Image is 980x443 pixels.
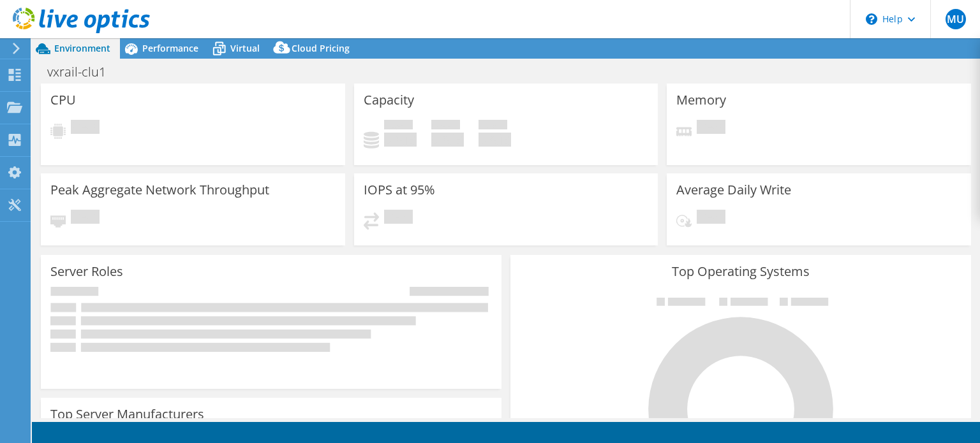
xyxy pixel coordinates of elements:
span: Cloud Pricing [292,42,350,54]
span: Total [479,120,507,133]
svg: \n [866,13,877,25]
span: Used [384,120,413,133]
h3: Average Daily Write [676,183,791,197]
span: Pending [71,120,100,137]
h4: 0 GiB [384,133,417,147]
span: Environment [54,42,110,54]
span: MU [946,9,966,29]
span: Pending [384,210,413,227]
span: Pending [697,210,725,227]
h4: 0 GiB [431,133,464,147]
h3: IOPS at 95% [364,183,435,197]
h3: Peak Aggregate Network Throughput [50,183,269,197]
h3: Memory [676,93,726,107]
span: Free [431,120,460,133]
span: Pending [71,210,100,227]
span: Performance [142,42,198,54]
h3: Top Operating Systems [520,265,961,279]
h4: 0 GiB [479,133,511,147]
h1: vxrail-clu1 [41,65,126,79]
h3: Server Roles [50,265,123,279]
span: Pending [697,120,725,137]
span: Virtual [230,42,260,54]
h3: Top Server Manufacturers [50,407,204,421]
h3: Capacity [364,93,414,107]
h3: CPU [50,93,76,107]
